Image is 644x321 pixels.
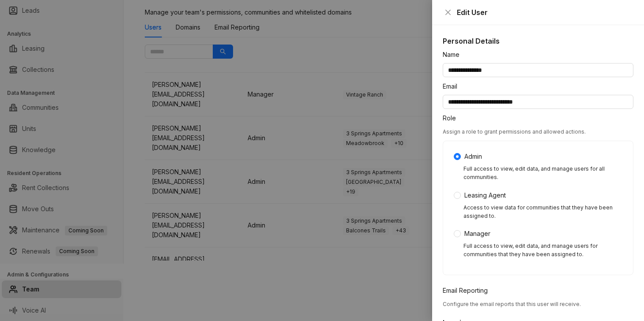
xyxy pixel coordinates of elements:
span: Assign a role to grant permissions and allowed actions. [443,128,586,135]
div: Access to view data for communities that they have been assigned to. [463,204,622,220]
label: Name [443,50,465,60]
input: Name [443,63,633,77]
span: Leasing Agent [461,190,509,200]
label: Role [443,113,462,123]
label: Email [443,82,463,91]
label: Email Reporting [443,286,493,295]
h5: Personal Details [443,36,633,46]
span: Configure the email reports that this user will receive. [443,301,581,307]
span: Manager [461,229,494,239]
button: Close [443,7,453,18]
div: Full access to view, edit data, and manage users for all communities. [463,165,622,182]
div: Edit User [457,7,633,18]
div: Full access to view, edit data, and manage users for communities that they have been assigned to. [463,242,622,259]
span: close [444,9,452,16]
input: Email [443,95,633,109]
span: Admin [461,152,486,161]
